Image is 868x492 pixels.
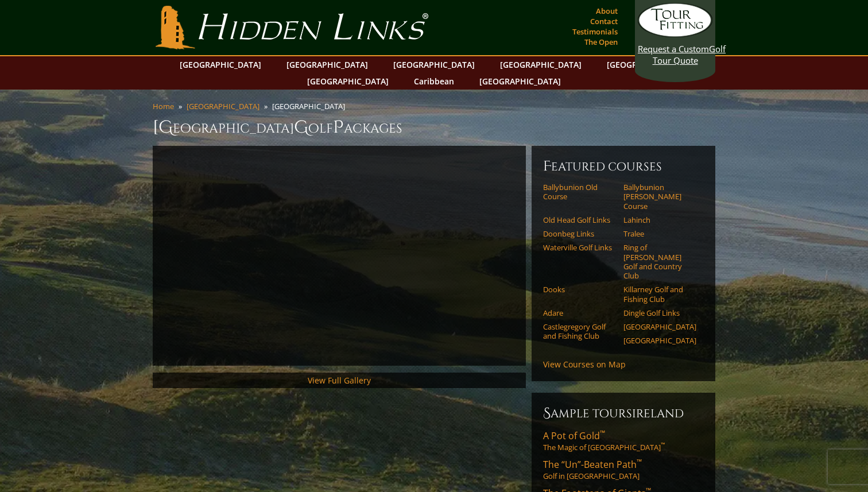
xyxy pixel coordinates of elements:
[623,243,696,280] a: Ring of [PERSON_NAME] Golf and Country Club
[494,56,587,73] a: [GEOGRAPHIC_DATA]
[661,441,665,449] sup: ™
[543,458,704,481] a: The “Un”-Beaten Path™Golf in [GEOGRAPHIC_DATA]
[638,3,712,66] a: Request a CustomGolf Tour Quote
[543,229,616,238] a: Doonbeg Links
[601,56,694,73] a: [GEOGRAPHIC_DATA]
[543,215,616,224] a: Old Head Golf Links
[593,3,621,19] a: About
[623,322,696,331] a: [GEOGRAPHIC_DATA]
[623,308,696,317] a: Dingle Golf Links
[543,429,704,452] a: A Pot of Gold™The Magic of [GEOGRAPHIC_DATA]™
[543,322,616,341] a: Castlegregory Golf and Fishing Club
[153,116,715,139] h1: [GEOGRAPHIC_DATA] olf ackages
[543,458,642,471] span: The “Un”-Beaten Path
[333,116,344,139] span: P
[543,429,605,442] span: A Pot of Gold
[474,73,567,90] a: [GEOGRAPHIC_DATA]
[308,375,371,386] a: View Full Gallery
[637,457,642,467] sup: ™
[587,13,621,29] a: Contact
[600,428,605,438] sup: ™
[387,56,480,73] a: [GEOGRAPHIC_DATA]
[543,157,704,176] h6: Featured Courses
[153,101,174,111] a: Home
[569,24,621,40] a: Testimonials
[543,183,616,202] a: Ballybunion Old Course
[294,116,308,139] span: G
[543,285,616,294] a: Dooks
[543,243,616,252] a: Waterville Golf Links
[164,157,514,354] iframe: Sir-Nick-on-Southwest-Ireland
[623,215,696,224] a: Lahinch
[543,404,704,423] h6: Sample ToursIreland
[623,229,696,238] a: Tralee
[543,359,626,370] a: View Courses on Map
[187,101,259,111] a: [GEOGRAPHIC_DATA]
[623,285,696,304] a: Killarney Golf and Fishing Club
[408,73,460,90] a: Caribbean
[272,101,350,111] li: [GEOGRAPHIC_DATA]
[174,56,267,73] a: [GEOGRAPHIC_DATA]
[623,183,696,211] a: Ballybunion [PERSON_NAME] Course
[281,56,374,73] a: [GEOGRAPHIC_DATA]
[623,336,696,345] a: [GEOGRAPHIC_DATA]
[582,34,621,50] a: The Open
[638,43,709,55] span: Request a Custom
[301,73,394,90] a: [GEOGRAPHIC_DATA]
[543,308,616,317] a: Adare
